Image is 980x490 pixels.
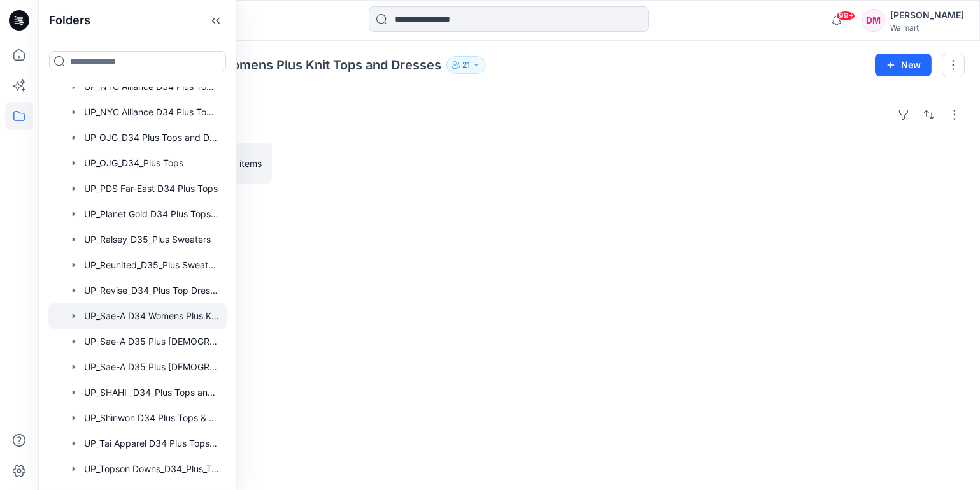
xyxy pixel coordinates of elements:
p: UP_Sae-A D34 Womens Plus Knit Tops and Dresses [127,56,441,74]
span: 99+ [836,11,855,21]
p: 0 items [231,157,262,170]
p: 21 [462,58,470,72]
button: 21 [446,56,486,74]
div: Walmart [890,23,964,32]
button: New [875,54,932,76]
div: DM [862,9,885,32]
div: [PERSON_NAME] [890,8,964,23]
